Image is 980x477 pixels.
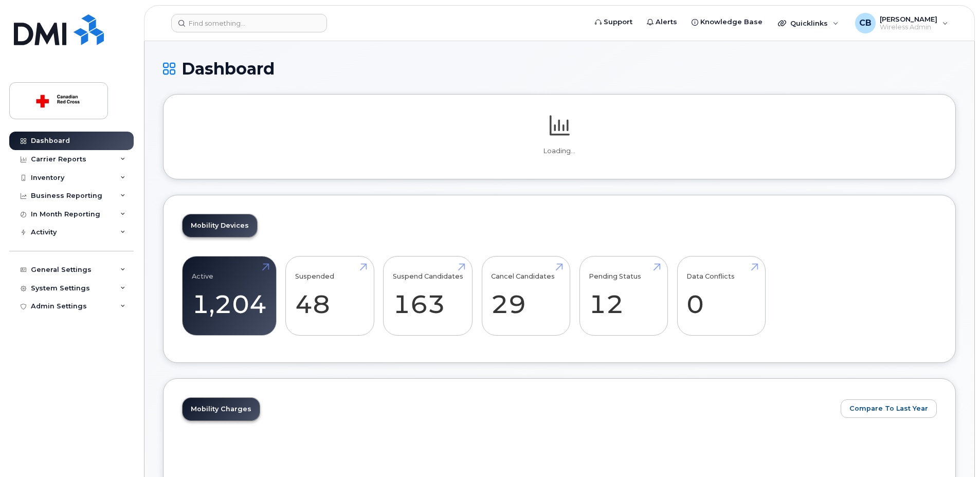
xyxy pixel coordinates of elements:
a: Suspended 48 [295,262,365,330]
a: Data Conflicts 0 [686,262,756,330]
a: Suspend Candidates 163 [393,262,463,330]
a: Cancel Candidates 29 [491,262,560,330]
a: Active 1,204 [192,262,267,330]
a: Pending Status 12 [589,262,658,330]
button: Compare To Last Year [841,399,937,418]
h1: Dashboard [163,60,956,78]
span: Compare To Last Year [849,403,928,413]
p: Loading... [182,146,937,156]
a: Mobility Charges [183,398,260,420]
a: Mobility Devices [183,214,257,237]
